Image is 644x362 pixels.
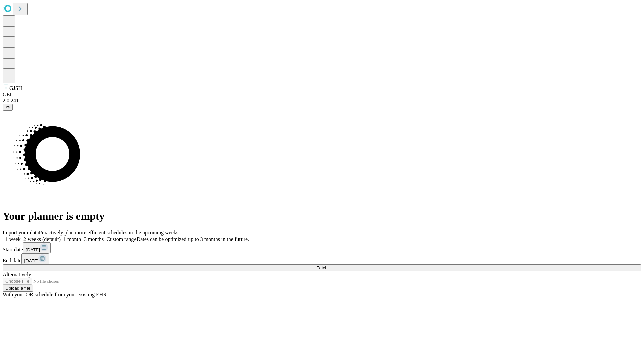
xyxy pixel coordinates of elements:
span: 3 months [84,236,104,242]
h1: Your planner is empty [3,210,641,222]
span: Import your data [3,230,39,235]
button: [DATE] [21,253,49,264]
button: Fetch [3,264,641,271]
span: @ [5,105,10,110]
span: Custom range [106,236,136,242]
span: Proactively plan more efficient schedules in the upcoming weeks. [39,230,180,235]
span: GJSH [9,85,22,91]
span: 2 weeks (default) [23,236,61,242]
span: With your OR schedule from your existing EHR [3,292,107,297]
div: 2.0.241 [3,98,641,104]
span: 1 month [63,236,81,242]
button: Upload a file [3,285,33,292]
span: Alternatively [3,271,31,277]
div: End date [3,253,641,264]
div: GEI [3,92,641,98]
span: Fetch [316,265,327,270]
span: Dates can be optimized up to 3 months in the future. [137,236,249,242]
span: 1 week [5,236,21,242]
button: [DATE] [23,242,51,253]
span: [DATE] [24,258,38,263]
button: @ [3,104,13,111]
div: Start date [3,242,641,253]
span: [DATE] [26,247,40,252]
